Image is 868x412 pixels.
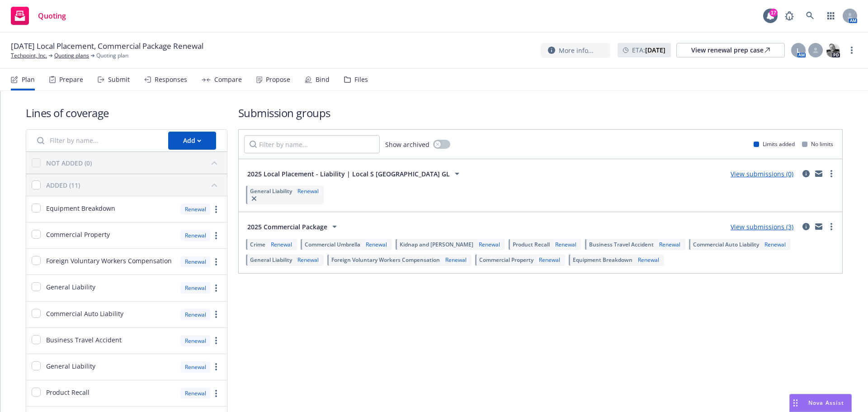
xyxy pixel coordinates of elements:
a: Search [801,7,819,25]
div: Renewal [763,241,788,248]
span: More info... [559,46,594,55]
div: Renewal [296,187,321,195]
a: more [211,230,222,241]
span: Kidnap and [PERSON_NAME] [400,241,473,248]
div: Renewal [477,241,502,248]
div: Renewal [657,241,682,248]
span: General Liability [46,282,95,292]
span: ETA : [632,45,665,55]
div: Renewal [180,361,211,373]
span: 2025 Local Placement - Liability | Local S [GEOGRAPHIC_DATA] GL [247,169,450,179]
a: View submissions (3) [731,223,793,231]
span: Business Travel Accident [589,241,654,248]
a: Techpoint, Inc. [11,52,47,60]
span: Commercial Property [479,256,533,264]
a: more [826,168,837,179]
div: Renewal [443,256,468,264]
div: Prepare [59,76,83,83]
button: 2025 Commercial Package [244,218,343,236]
span: L [797,46,800,55]
a: Report a Bug [780,7,798,25]
div: Renewal [269,241,294,248]
a: more [211,204,222,215]
span: Equipment Breakdown [573,256,632,264]
div: 17 [769,9,778,17]
div: Drag to move [790,394,801,412]
span: Business Travel Accident [46,335,122,345]
div: Renewal [180,335,211,346]
a: circleInformation [801,221,811,232]
div: Renewal [537,256,562,264]
img: photo [826,43,840,57]
div: Renewal [180,256,211,267]
span: Product Recall [46,388,90,397]
span: Commercial Auto Liability [46,309,123,318]
span: Commercial Auto Liability [693,241,759,248]
a: more [211,388,222,399]
div: Propose [266,76,290,83]
a: more [211,335,222,346]
a: Quoting [7,3,70,28]
div: Add [183,132,201,149]
span: Foreign Voluntary Workers Compensation [46,256,172,265]
a: Switch app [822,7,840,25]
button: Nova Assist [789,394,852,412]
span: Equipment Breakdown [46,204,115,213]
div: Renewal [296,256,321,264]
a: circleInformation [801,168,811,179]
button: ADDED (11) [46,178,222,192]
div: No limits [802,140,833,148]
a: mail [813,221,824,232]
span: Commercial Umbrella [305,241,360,248]
a: more [211,283,222,294]
span: Foreign Voluntary Workers Compensation [331,256,440,264]
a: more [211,309,222,320]
div: Renewal [636,256,661,264]
a: Quoting plans [54,52,89,60]
span: Commercial Property [46,230,110,239]
div: ADDED (11) [46,180,80,190]
span: Quoting plan [96,52,128,60]
span: Crime [250,241,265,248]
div: Renewal [553,241,578,248]
input: Filter by name... [244,135,380,153]
a: more [211,256,222,267]
h1: Submission groups [238,105,843,120]
a: more [846,45,857,56]
div: Renewal [180,282,211,294]
span: Show archived [385,140,429,149]
a: mail [813,168,824,179]
span: [DATE] Local Placement, Commercial Package Renewal [11,41,203,52]
span: Product Recall [513,241,550,248]
a: more [211,361,222,372]
button: NOT ADDED (0) [46,156,222,170]
button: Add [168,132,216,150]
div: Submit [108,76,130,83]
span: General Liability [250,256,292,264]
div: Plan [22,76,35,83]
strong: [DATE] [645,46,665,54]
input: Filter by name... [32,132,163,150]
span: Quoting [38,12,66,19]
span: 2025 Commercial Package [247,222,327,232]
a: more [826,221,837,232]
span: Nova Assist [808,399,844,407]
div: Bind [316,76,330,83]
div: Files [354,76,368,83]
div: Renewal [364,241,389,248]
button: More info... [541,43,610,58]
div: Limits added [754,140,795,148]
div: Responses [155,76,187,83]
span: General Liability [250,187,292,195]
div: Renewal [180,309,211,320]
div: Renewal [180,388,211,399]
span: General Liability [46,361,95,371]
div: Renewal [180,204,211,215]
h1: Lines of coverage [26,105,227,120]
button: 2025 Local Placement - Liability | Local S [GEOGRAPHIC_DATA] GL [244,165,466,183]
a: View submissions (0) [731,170,793,178]
a: View renewal prep case [676,43,785,57]
div: View renewal prep case [691,43,770,57]
div: Renewal [180,230,211,241]
div: Compare [214,76,242,83]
